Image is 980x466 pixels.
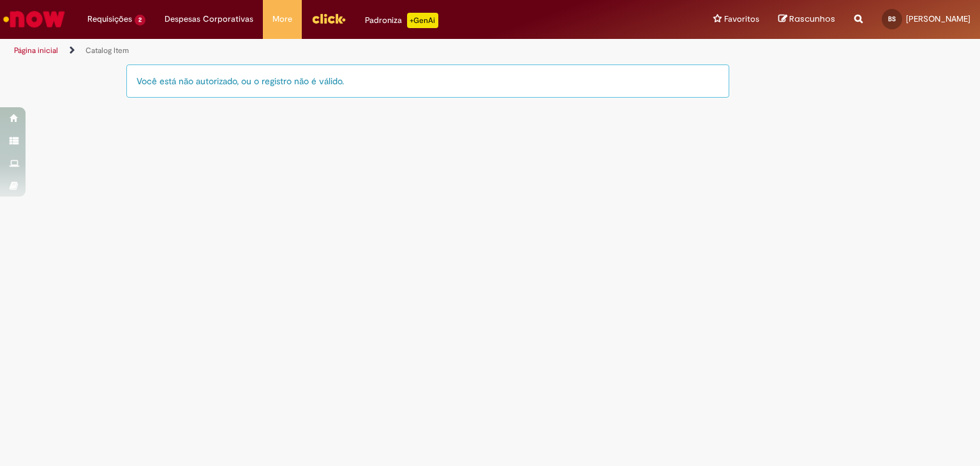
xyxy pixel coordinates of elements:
[888,15,896,23] span: BS
[724,13,759,26] span: Favoritos
[407,13,438,28] p: +GenAi
[365,13,438,28] div: Padroniza
[789,13,835,25] span: Rascunhos
[272,13,292,26] span: More
[10,39,644,63] ul: Trilhas de página
[135,15,145,26] span: 2
[906,13,970,24] span: [PERSON_NAME]
[87,13,132,26] span: Requisições
[165,13,253,26] span: Despesas Corporativas
[126,64,729,98] div: Você está não autorizado, ou o registro não é válido.
[311,9,346,28] img: click_logo_yellow_360x200.png
[85,45,129,56] a: Catalog Item
[14,45,58,56] a: Página inicial
[1,6,67,32] img: ServiceNow
[778,13,835,26] a: Rascunhos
